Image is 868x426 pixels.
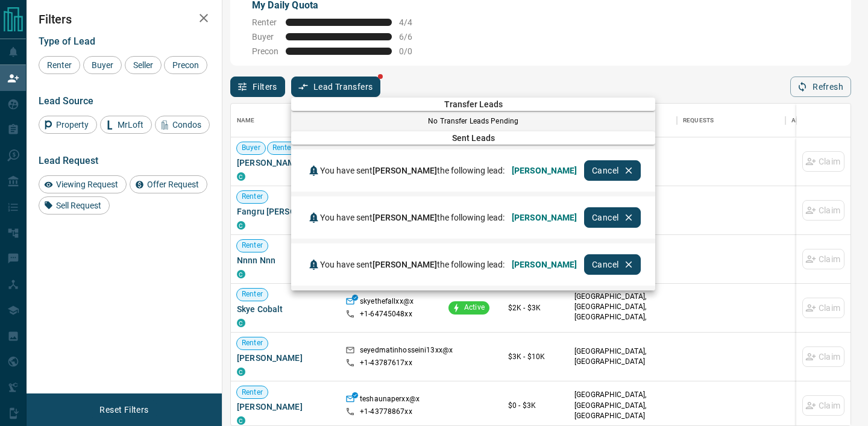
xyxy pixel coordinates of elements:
span: You have sent the following lead: [320,213,505,222]
span: You have sent the following lead: [320,260,505,269]
span: [PERSON_NAME] [512,213,577,222]
span: [PERSON_NAME] [512,166,577,175]
button: Cancel [584,160,641,181]
span: [PERSON_NAME] [373,260,437,269]
span: Transfer Leads [291,99,655,109]
button: Cancel [584,207,641,228]
span: You have sent the following lead: [320,166,505,175]
span: [PERSON_NAME] [373,166,437,175]
button: Cancel [584,254,641,275]
span: Sent Leads [291,133,655,143]
span: [PERSON_NAME] [512,260,577,269]
span: [PERSON_NAME] [373,213,437,222]
p: No Transfer Leads Pending [291,116,655,127]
